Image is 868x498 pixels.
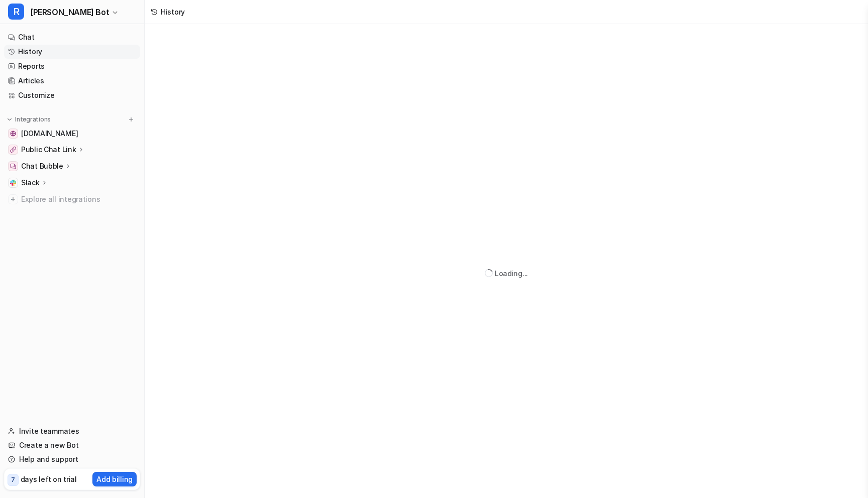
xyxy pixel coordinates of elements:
a: Help and support [4,452,140,466]
span: [PERSON_NAME] Bot [30,5,109,19]
img: menu_add.svg [128,116,135,123]
img: explore all integrations [8,194,18,204]
div: Loading... [495,268,528,279]
a: Invite teammates [4,424,140,438]
p: Add billing [96,474,133,484]
a: Explore all integrations [4,192,140,206]
span: [DOMAIN_NAME] [21,129,78,139]
p: Integrations [15,115,51,123]
a: Articles [4,74,140,88]
a: Customize [4,88,140,102]
p: Public Chat Link [21,145,76,155]
div: History [161,7,185,17]
a: Create a new Bot [4,438,140,452]
img: Public Chat Link [10,147,16,153]
img: Chat Bubble [10,163,16,169]
p: Chat Bubble [21,161,63,171]
a: Chat [4,30,140,44]
p: 7 [11,475,15,484]
img: expand menu [6,116,13,123]
span: R [8,4,24,20]
img: getrella.com [10,131,16,137]
img: Slack [10,180,16,186]
a: Reports [4,59,140,73]
a: getrella.com[DOMAIN_NAME] [4,127,140,141]
button: Add billing [92,472,137,486]
a: History [4,45,140,59]
button: Integrations [4,114,54,125]
p: days left on trial [21,474,77,484]
p: Slack [21,178,40,188]
span: Explore all integrations [21,191,136,207]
